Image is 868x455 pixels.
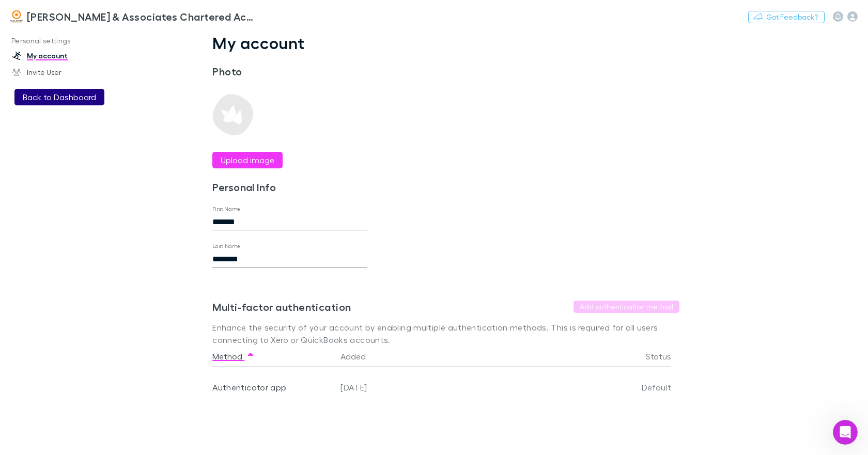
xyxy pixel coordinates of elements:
[212,242,241,250] label: Last Name
[4,4,262,29] a: [PERSON_NAME] & Associates Chartered Accountants
[14,89,104,105] button: Back to Dashboard
[212,65,367,77] h3: Photo
[10,10,23,23] img: Walsh & Associates Chartered Accountants's Logo
[212,33,679,53] h1: My account
[162,4,181,24] button: Expand window
[181,4,200,23] div: Close
[212,367,332,408] div: Authenticator app
[340,346,378,367] button: Added
[212,301,351,313] h3: Multi-factor authentication
[336,367,578,408] div: [DATE]
[212,152,283,168] button: Upload image
[7,4,26,24] button: go back
[2,64,137,81] a: Invite User
[833,420,858,445] iframe: Intercom live chat
[574,301,679,313] button: Add authentication method
[2,48,137,64] a: My account
[212,181,367,193] h3: Personal Info
[646,346,684,367] button: Status
[2,35,137,48] p: Personal settings
[221,154,274,166] label: Upload image
[578,367,671,408] div: Default
[212,94,254,135] img: Preview
[212,346,255,367] button: Method
[748,11,825,23] button: Got Feedback?
[27,10,256,23] h3: [PERSON_NAME] & Associates Chartered Accountants
[212,321,679,346] p: Enhance the security of your account by enabling multiple authentication methods. This is require...
[212,205,241,213] label: First Name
